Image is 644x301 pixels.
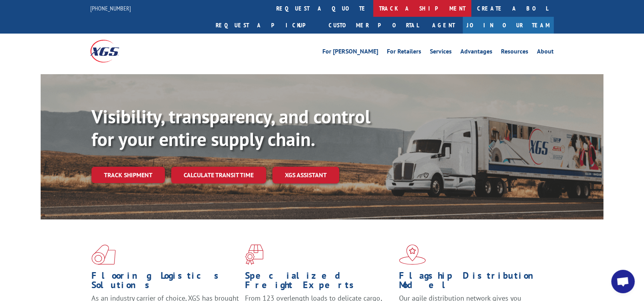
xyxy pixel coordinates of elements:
[424,17,463,34] a: Agent
[322,48,378,57] a: For [PERSON_NAME]
[91,167,165,183] a: Track shipment
[611,270,635,293] div: Open chat
[272,167,339,183] a: XGS ASSISTANT
[323,17,424,34] a: Customer Portal
[430,48,452,57] a: Services
[399,271,547,294] h1: Flagship Distribution Model
[210,17,323,34] a: Request a pickup
[501,48,528,57] a: Resources
[460,48,492,57] a: Advantages
[91,244,116,265] img: xgs-icon-total-supply-chain-intelligence-red
[463,17,554,34] a: Join Our Team
[90,4,131,12] a: [PHONE_NUMBER]
[537,48,554,57] a: About
[91,104,370,151] b: Visibility, transparency, and control for your entire supply chain.
[387,48,421,57] a: For Retailers
[399,244,426,265] img: xgs-icon-flagship-distribution-model-red
[91,271,239,294] h1: Flooring Logistics Solutions
[171,167,266,183] a: Calculate transit time
[245,244,263,265] img: xgs-icon-focused-on-flooring-red
[245,271,393,294] h1: Specialized Freight Experts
